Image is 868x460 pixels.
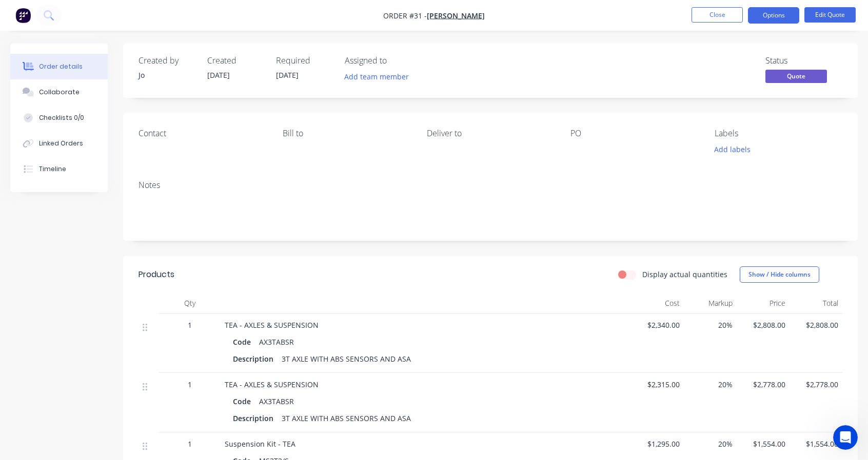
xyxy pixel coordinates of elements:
[139,268,174,281] div: Products
[748,7,799,24] button: Options
[188,379,192,390] span: 1
[765,70,827,82] span: Quote
[233,351,278,366] div: Description
[225,380,319,389] span: TEA - AXLES & SUSPENSION
[715,129,842,138] div: Labels
[225,320,319,330] span: TEA - AXLES & SUSPENSION
[427,129,555,138] div: Deliver to
[255,334,298,349] div: AX3TABSR
[139,180,842,190] div: Notes
[39,113,84,122] div: Checklists 0/0
[383,11,427,20] span: Order #31 -
[570,129,698,138] div: PO
[39,139,83,148] div: Linked Orders
[688,438,733,449] span: 20%
[427,11,485,20] a: [PERSON_NAME]
[741,379,785,390] span: $2,778.00
[233,334,255,349] div: Code
[139,56,195,66] div: Created by
[225,439,295,449] span: Suspension Kit - TEA
[688,320,733,330] span: 20%
[233,394,255,409] div: Code
[10,105,108,131] button: Checklists 0/0
[188,438,192,449] span: 1
[804,7,856,23] button: Edit Quote
[740,266,819,283] button: Show / Hide columns
[339,70,415,83] button: Add team member
[159,293,221,313] div: Qty
[345,70,415,83] button: Add team member
[278,351,415,366] div: 3T AXLE WITH ABS SENSORS AND ASA
[635,320,680,330] span: $2,340.00
[833,425,858,450] iframe: Intercom live chat
[688,379,733,390] span: 20%
[139,70,195,80] div: Jo
[684,293,737,313] div: Markup
[207,56,264,66] div: Created
[765,56,842,66] div: Status
[276,56,332,66] div: Required
[10,79,108,105] button: Collaborate
[39,62,83,71] div: Order details
[635,438,680,449] span: $1,295.00
[794,438,838,449] span: $1,554.00
[794,320,838,330] span: $2,808.00
[233,411,278,426] div: Description
[276,70,299,80] span: [DATE]
[278,411,415,426] div: 3T AXLE WITH ABS SENSORS AND ASA
[10,156,108,182] button: Timeline
[207,70,230,80] span: [DATE]
[139,129,266,138] div: Contact
[741,320,785,330] span: $2,808.00
[741,438,785,449] span: $1,554.00
[15,8,31,23] img: Factory
[283,129,410,138] div: Bill to
[345,56,447,66] div: Assigned to
[709,142,756,156] button: Add labels
[631,293,684,313] div: Cost
[794,379,838,390] span: $2,778.00
[39,164,66,174] div: Timeline
[188,320,192,330] span: 1
[692,7,743,23] button: Close
[765,70,827,85] button: Quote
[255,394,298,409] div: AX3TABSR
[790,293,842,313] div: Total
[635,379,680,390] span: $2,315.00
[10,54,108,79] button: Order details
[39,88,80,97] div: Collaborate
[642,269,727,280] label: Display actual quantities
[737,293,790,313] div: Price
[10,131,108,156] button: Linked Orders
